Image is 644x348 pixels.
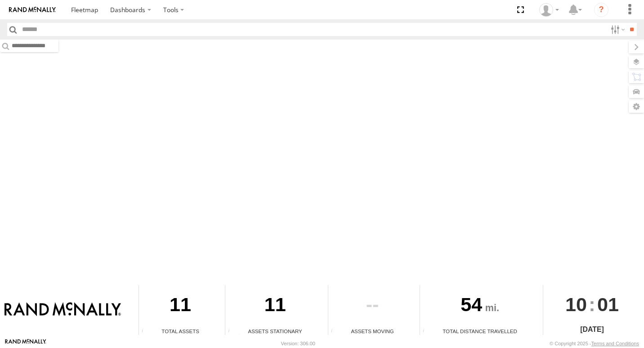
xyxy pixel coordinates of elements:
[139,285,222,327] div: 11
[536,3,562,17] div: Valeo Dash
[225,327,325,335] div: Assets Stationary
[225,328,239,335] div: Total number of assets current stationary.
[591,341,639,346] a: Terms and Conditions
[420,327,540,335] div: Total Distance Travelled
[5,339,46,348] a: Visit our Website
[225,285,325,327] div: 11
[420,285,540,327] div: 54
[543,324,641,335] div: [DATE]
[594,3,608,17] i: ?
[281,341,315,346] div: Version: 306.00
[328,328,342,335] div: Total number of assets current in transit.
[139,328,152,335] div: Total number of Enabled Assets
[550,341,639,346] div: © Copyright 2025 -
[565,285,587,324] span: 10
[607,23,626,36] label: Search Filter Options
[328,327,416,335] div: Assets Moving
[139,327,222,335] div: Total Assets
[597,285,619,324] span: 01
[4,302,121,317] img: Rand McNally
[629,100,644,113] label: Map Settings
[543,285,641,324] div: :
[420,328,434,335] div: Total distance travelled by all assets within specified date range and applied filters
[9,7,56,13] img: rand-logo.svg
